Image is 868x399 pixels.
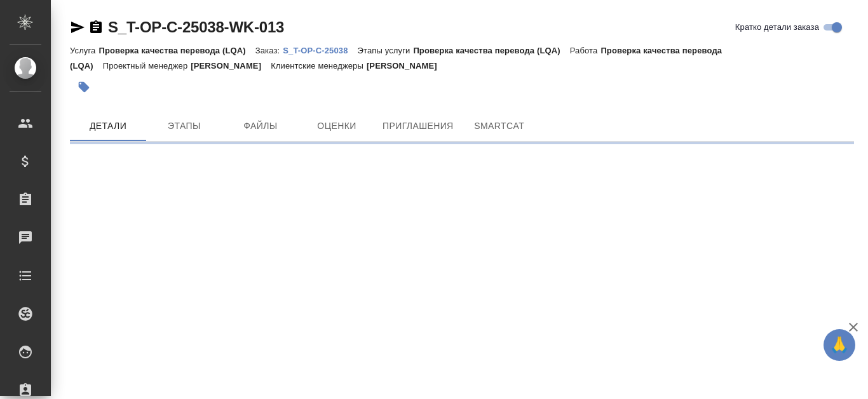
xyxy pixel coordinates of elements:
[570,46,601,55] p: Работа
[824,329,855,361] button: 🙏
[230,118,291,134] span: Файлы
[255,46,283,55] p: Заказ:
[88,20,104,35] button: Скопировать ссылку
[383,118,454,134] span: Приглашения
[306,118,367,134] span: Оценки
[70,20,85,35] button: Скопировать ссылку для ЯМессенджера
[271,61,367,71] p: Клиентские менеджеры
[283,44,357,55] a: S_T-OP-C-25038
[735,21,819,34] span: Кратко детали заказа
[191,61,271,71] p: [PERSON_NAME]
[70,73,98,101] button: Добавить тэг
[103,61,191,71] p: Проектный менеджер
[108,18,284,36] a: S_T-OP-C-25038-WK-013
[829,332,850,358] span: 🙏
[154,118,215,134] span: Этапы
[469,118,530,134] span: SmartCat
[413,46,569,55] p: Проверка качества перевода (LQA)
[283,46,357,55] p: S_T-OP-C-25038
[78,118,139,134] span: Детали
[70,46,98,55] p: Услуга
[367,61,447,71] p: [PERSON_NAME]
[358,46,414,55] p: Этапы услуги
[98,46,255,55] p: Проверка качества перевода (LQA)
